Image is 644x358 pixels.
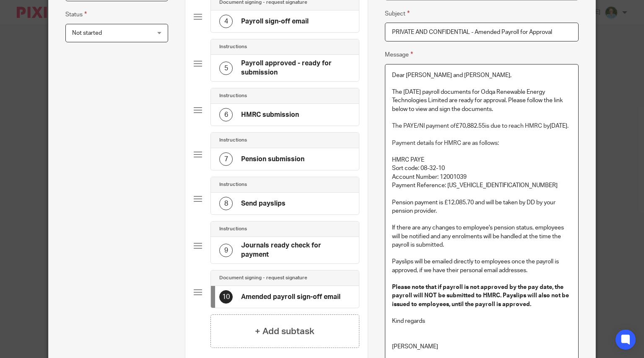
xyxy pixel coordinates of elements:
[219,197,233,210] div: 8
[219,290,233,304] div: 10
[241,155,304,164] h4: Pension submission
[485,123,550,129] span: is due to reach HMRC by
[241,293,340,301] h4: Amended payroll sign-off email
[392,317,571,325] p: Kind regards
[392,284,570,307] strong: Please note that if payroll is not approved by the pay date, the payroll will NOT be submitted to...
[219,226,247,232] h4: Instructions
[392,122,571,130] p: £70,882.55 [DATE].
[392,224,571,249] p: If there are any changes to employee's pension status, employees will be notified and any enrolme...
[255,325,314,338] h4: + Add subtask
[392,156,571,164] p: HMRC PAYE
[219,62,233,75] div: 5
[385,23,579,41] input: Insert subject
[392,164,571,173] p: Sort code: 08-32-10
[219,275,307,281] h4: Document signing - request signature
[392,181,571,190] p: Payment Reference: [US_VEHICLE_IDENTIFICATION_NUMBER]
[385,9,410,18] label: Subject
[219,181,247,188] h4: Instructions
[392,88,571,113] p: The [DATE] payroll documents for Odqa Renewable Energy Technologies Limited are ready for approva...
[219,93,247,99] h4: Instructions
[219,15,233,28] div: 4
[241,17,309,26] h4: Payroll sign-off email
[392,173,571,181] p: Account Number: 12001039
[241,241,351,259] h4: Journals ready check for payment
[219,244,233,257] div: 9
[72,30,102,36] span: Not started
[392,198,571,216] p: Pension payment is £12,085.70 and will be taken by DD by your pension provider.
[241,111,299,119] h4: HMRC submission
[241,199,286,208] h4: Send payslips
[385,50,413,59] label: Message
[65,10,87,19] label: Status
[219,152,233,166] div: 7
[219,137,247,144] h4: Instructions
[392,140,499,146] span: Payment details for HMRC are as follows:
[219,108,233,121] div: 6
[241,59,351,77] h4: Payroll approved - ready for submission
[392,71,571,80] p: Dear [PERSON_NAME] and [PERSON_NAME],
[219,44,247,50] h4: Instructions
[392,123,456,129] span: The PAYE/NI payment of
[392,258,571,275] p: Payslips will be emailed directly to employees once the payroll is approved, if we have their per...
[392,343,571,351] p: [PERSON_NAME]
